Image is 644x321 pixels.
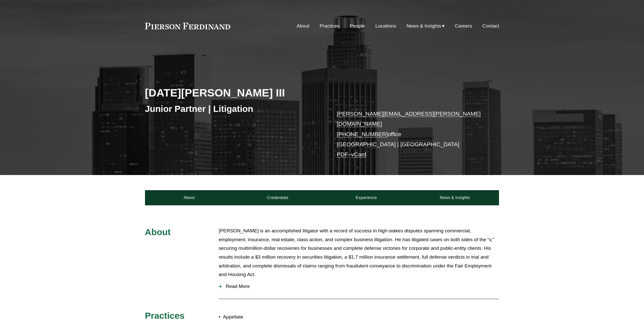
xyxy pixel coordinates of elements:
[455,21,472,31] a: Careers
[234,190,322,205] a: Credentials
[320,21,340,31] a: Practices
[337,131,388,137] a: [PHONE_NUMBER]
[145,190,234,205] a: About
[322,190,411,205] a: Experience
[406,21,445,31] a: folder dropdown
[482,21,499,31] a: Contact
[145,86,322,99] h2: [DATE][PERSON_NAME] III
[410,190,499,205] a: News & Insights
[297,21,309,31] a: About
[145,311,185,320] span: Practices
[350,21,365,31] a: People
[351,151,366,158] a: vCard
[337,111,481,127] a: [PERSON_NAME][EMAIL_ADDRESS][PERSON_NAME][DOMAIN_NAME]
[406,22,441,31] span: News & Insights
[337,109,484,160] p: office [GEOGRAPHIC_DATA] | [GEOGRAPHIC_DATA] –
[337,151,348,158] a: PDF
[222,284,499,289] span: Read More
[375,21,396,31] a: Locations
[219,227,499,279] p: [PERSON_NAME] is an accomplished litigator with a record of success in high-stakes disputes spann...
[219,280,499,293] button: Read More
[145,227,171,237] span: About
[145,103,322,114] h3: Junior Partner | Litigation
